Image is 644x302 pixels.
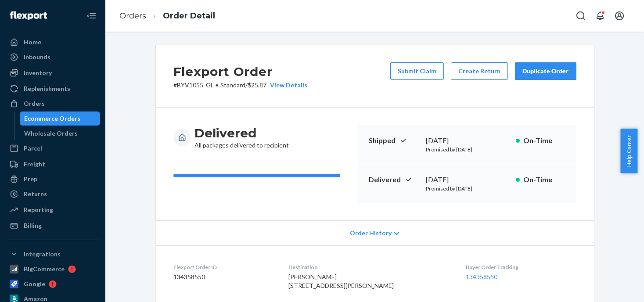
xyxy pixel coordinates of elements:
p: Shipped [369,136,419,146]
button: Open Search Box [572,7,590,25]
a: 134358550 [466,273,497,280]
button: Close Navigation [83,7,100,25]
a: Wholesale Orders [20,126,101,140]
span: Standard [220,81,245,89]
img: Flexport logo [10,11,47,20]
span: Order History [350,229,392,237]
a: Prep [5,172,100,186]
button: Create Return [451,62,508,80]
h3: Delivered [194,125,289,141]
a: Ecommerce Orders [20,111,101,126]
dt: Destination [288,263,452,271]
p: Promised by [DATE] [426,185,509,192]
ol: breadcrumbs [112,3,222,29]
a: Billing [5,219,100,233]
div: Integrations [24,250,61,259]
dt: Buyer Order Tracking [466,263,576,271]
button: Open notifications [591,7,609,25]
div: Wholesale Orders [24,129,78,138]
div: All packages delivered to recipient [194,125,289,150]
a: Google [5,277,100,291]
span: • [216,81,219,89]
a: Parcel [5,141,100,155]
a: Returns [5,187,100,201]
div: Duplicate Order [522,67,569,75]
span: [PERSON_NAME] [STREET_ADDRESS][PERSON_NAME] [288,273,394,289]
div: Inventory [24,68,52,77]
div: BigCommerce [24,265,65,273]
p: Promised by [DATE] [426,146,509,153]
div: Home [24,38,41,47]
a: Replenishments [5,82,100,96]
a: Home [5,35,100,49]
a: Inbounds [5,50,100,64]
button: Help Center [620,129,637,173]
div: Google [24,280,45,288]
div: [DATE] [426,136,509,146]
button: View Details [266,81,307,90]
iframe: Opens a widget where you can chat to one of our agents [588,276,635,298]
div: Returns [24,190,47,198]
a: Orders [119,11,146,21]
button: Duplicate Order [515,62,576,80]
div: Prep [24,175,37,183]
div: Replenishments [24,84,70,93]
a: BigCommerce [5,262,100,276]
div: Parcel [24,144,42,153]
dd: 134358550 [173,273,275,281]
div: Billing [24,221,42,230]
a: Reporting [5,203,100,217]
h2: Flexport Order [173,62,307,81]
div: Ecommerce Orders [24,114,80,123]
button: Open account menu [611,7,628,25]
a: Freight [5,157,100,171]
div: Orders [24,99,45,108]
div: Inbounds [24,53,50,61]
a: Inventory [5,66,100,80]
a: Orders [5,97,100,111]
div: Reporting [24,205,53,214]
dt: Flexport Order ID [173,263,275,271]
p: On-Time [523,136,566,146]
button: Submit Claim [390,62,444,80]
div: Freight [24,160,45,169]
p: On-Time [523,175,566,185]
a: Order Detail [163,11,215,21]
button: Integrations [5,247,100,261]
p: Delivered [369,175,419,185]
div: [DATE] [426,175,509,185]
p: # BYV1055_GL / $25.87 [173,81,307,90]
